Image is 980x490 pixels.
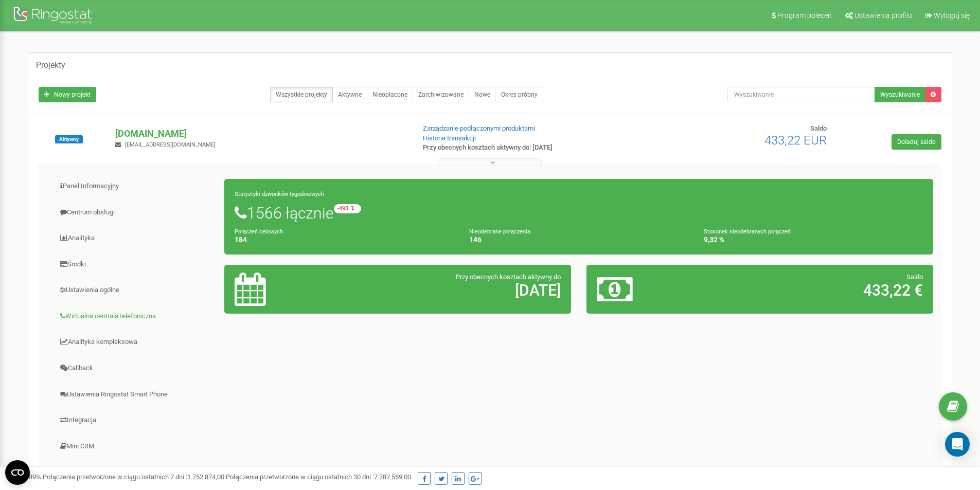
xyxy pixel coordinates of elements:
[413,87,469,102] a: Zarchiwizowane
[47,278,225,303] a: Ustawienia ogólne
[777,11,832,20] span: Program poleceń
[55,135,83,143] span: Aktywny
[423,124,535,132] a: Zarządzanie podłączonymi produktami
[47,408,225,433] a: Integracja
[456,273,561,281] span: Przy obecnych kosztach aktywny do
[727,87,875,102] input: Wyszukiwanie
[125,141,216,148] span: [EMAIL_ADDRESS][DOMAIN_NAME]
[270,87,333,102] a: Wszystkie projekty
[704,236,923,244] h4: 9,32 %
[235,228,283,235] small: Połączeń celowych
[47,174,225,199] a: Panel Informacyjny
[47,382,225,407] a: Ustawienia Ringostat Smart Phone
[47,460,225,485] a: Call tracking
[47,252,225,277] a: Środki
[469,87,496,102] a: Nowe
[43,473,224,481] span: Połączenia przetworzone w ciągu ostatnich 7 dni :
[892,134,941,150] a: Doładuj saldo
[334,204,361,213] small: -493
[854,11,912,20] span: Ustawienia profilu
[5,460,30,485] button: Open CMP widget
[423,134,476,142] a: Historia transakcji
[235,204,923,222] h1: 1566 łącznie
[36,61,65,70] h5: Projekty
[226,473,411,481] span: Połączenia przetworzone w ciągu ostatnich 30 dni :
[235,191,324,197] small: Statystyki dzwonków tygodniowych
[47,330,225,355] a: Analityka kompleksowa
[875,87,925,102] button: Wyszukiwanie
[906,273,923,281] span: Saldo
[374,473,411,481] u: 7 787 559,00
[495,87,543,102] a: Okres próbny
[47,200,225,225] a: Centrum obsługi
[187,473,224,481] u: 1 752 874,00
[47,226,225,251] a: Analityka
[367,87,413,102] a: Nieopłacone
[764,133,827,148] span: 433,22 EUR
[39,87,96,102] a: Nowy projekt
[47,304,225,329] a: Wirtualna centrala telefoniczna
[710,282,923,299] h2: 433,22 €
[47,434,225,459] a: Mini CRM
[704,228,791,235] small: Stosunek nieodebranych połączeń
[332,87,367,102] a: Aktywne
[469,236,688,244] h4: 146
[348,282,561,299] h2: [DATE]
[235,236,454,244] h4: 184
[469,228,530,235] small: Nieodebrane połączenia
[810,124,827,132] span: Saldo
[47,356,225,381] a: Callback
[945,432,970,457] div: Open Intercom Messenger
[934,11,970,20] span: Wyloguj się
[115,127,406,140] p: [DOMAIN_NAME]
[423,143,637,153] p: Przy obecnych kosztach aktywny do: [DATE]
